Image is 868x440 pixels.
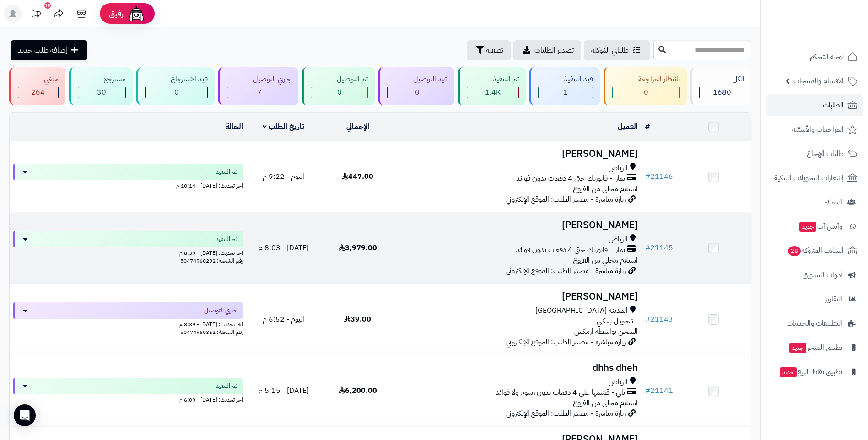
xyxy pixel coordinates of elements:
span: الرياض [609,377,628,387]
div: 7 [227,87,291,98]
span: استلام محلي من الفروع [573,183,638,194]
div: بانتظار المراجعة [612,74,680,85]
span: المراجعات والأسئلة [792,123,844,136]
span: الأقسام والمنتجات [793,75,844,87]
a: تصدير الطلبات [513,40,581,60]
a: جاري التوصيل 7 [216,67,300,105]
span: رفيق [109,8,124,19]
span: إضافة طلب جديد [18,45,67,56]
a: تم التنفيذ 1.4K [456,67,528,105]
span: 30 [97,87,106,98]
span: 0 [174,87,179,98]
span: تم التنفيذ [216,381,237,391]
div: Open Intercom Messenger [14,404,36,426]
a: قيد الاسترجاع 0 [135,67,217,105]
a: #21145 [645,242,673,253]
div: 0 [146,87,208,98]
div: 30 [78,87,125,98]
span: 7 [257,87,262,98]
span: استلام محلي من الفروع [573,255,638,266]
span: # [645,242,650,253]
a: الحالة [226,121,243,132]
span: زيارة مباشرة - مصدر الطلب: الموقع الإلكتروني [506,337,626,348]
span: أدوات التسويق [803,268,842,281]
span: لوحة التحكم [810,50,844,63]
a: العميل [618,121,638,132]
img: ai-face.png [127,5,146,23]
span: زيارة مباشرة - مصدر الطلب: الموقع الإلكتروني [506,265,626,276]
a: #21143 [645,314,673,325]
div: 1378 [467,87,518,98]
span: 6,200.00 [339,385,377,396]
div: الكل [699,74,744,85]
span: تطبيق المتجر [788,341,842,354]
span: زيارة مباشرة - مصدر الطلب: الموقع الإلكتروني [506,194,626,205]
h3: [PERSON_NAME] [399,220,638,231]
div: ملغي [18,74,59,85]
span: # [645,385,650,396]
span: جديد [789,343,806,353]
a: # [645,121,650,132]
span: تصدير الطلبات [534,45,574,56]
span: [DATE] - 8:03 م [259,242,309,253]
a: طلباتي المُوكلة [584,40,650,60]
a: إشعارات التحويلات البنكية [766,167,863,189]
span: 1 [563,87,568,98]
span: تصفية [486,45,503,56]
span: تطبيق نقاط البيع [779,365,842,378]
a: ملغي 264 [7,67,67,105]
a: التطبيقات والخدمات [766,312,863,334]
span: تـحـويـل بـنـكـي [597,316,633,327]
span: 28 [788,246,801,256]
a: #21146 [645,171,673,182]
span: 39.00 [344,314,371,325]
span: جاري التوصيل [204,306,237,315]
a: طلبات الإرجاع [766,143,863,165]
span: استلام محلي من الفروع [573,397,638,408]
span: طلبات الإرجاع [807,147,844,160]
a: وآتس آبجديد [766,215,863,237]
h3: [PERSON_NAME] [399,291,638,302]
a: #21141 [645,385,673,396]
span: 0 [337,87,342,98]
a: السلات المتروكة28 [766,240,863,262]
a: الكل1680 [689,67,753,105]
a: قيد التوصيل 0 [377,67,456,105]
span: تابي - قسّمها على 4 دفعات بدون رسوم ولا فوائد [496,387,625,398]
div: 0 [613,87,679,98]
span: طلباتي المُوكلة [591,45,629,56]
span: التطبيقات والخدمات [787,317,842,330]
span: الطلبات [823,99,844,112]
div: قيد الاسترجاع [145,74,208,85]
span: 447.00 [342,171,373,182]
span: 0 [644,87,648,98]
div: اخر تحديث: [DATE] - 8:39 م [13,319,243,328]
a: التقارير [766,288,863,310]
a: الإجمالي [346,121,369,132]
span: المدينة [GEOGRAPHIC_DATA] [535,306,628,316]
span: تمارا - فاتورتك حتى 4 دفعات بدون فوائد [516,245,625,255]
span: # [645,314,650,325]
a: أدوات التسويق [766,264,863,286]
a: العملاء [766,191,863,213]
a: المراجعات والأسئلة [766,118,863,140]
span: العملاء [825,196,842,209]
span: تم التنفيذ [216,167,237,177]
div: تم التوصيل [311,74,368,85]
span: اليوم - 6:52 م [263,314,304,325]
div: 0 [311,87,367,98]
a: الطلبات [766,94,863,116]
span: إشعارات التحويلات البنكية [774,172,844,184]
span: زيارة مباشرة - مصدر الطلب: الموقع الإلكتروني [506,408,626,419]
a: بانتظار المراجعة 0 [602,67,689,105]
div: اخر تحديث: [DATE] - 10:14 م [13,180,243,190]
a: تطبيق المتجرجديد [766,337,863,359]
a: لوحة التحكم [766,46,863,68]
span: جديد [780,367,797,377]
div: قيد التوصيل [387,74,447,85]
span: [DATE] - 5:15 م [259,385,309,396]
div: 1 [539,87,593,98]
div: 0 [388,87,447,98]
div: قيد التنفيذ [538,74,593,85]
a: تاريخ الطلب [263,121,304,132]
